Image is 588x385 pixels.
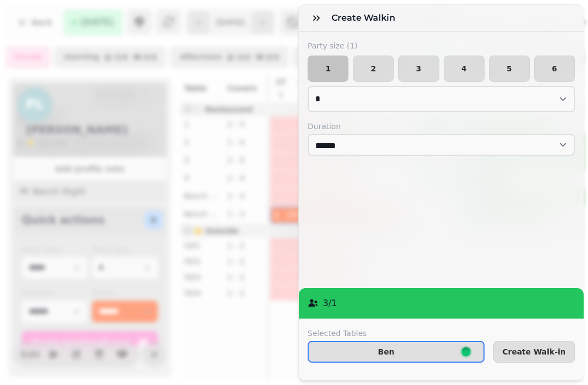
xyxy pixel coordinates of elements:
[534,56,575,82] button: 6
[453,65,475,72] span: 4
[308,341,485,363] button: Ben
[489,56,530,82] button: 5
[362,65,384,72] span: 2
[444,56,485,82] button: 4
[493,341,575,363] button: Create Walk-in
[308,56,348,82] button: 1
[398,56,439,82] button: 3
[308,328,485,339] label: Selected Tables
[323,297,337,310] p: 3 / 1
[308,40,575,51] label: Party size ( 1 )
[407,65,430,72] span: 3
[353,56,394,82] button: 2
[503,348,566,356] span: Create Walk-in
[332,11,400,25] h3: Create walkin
[498,65,520,72] span: 5
[317,65,339,72] span: 1
[378,348,394,356] p: Ben
[308,121,575,132] label: Duration
[543,65,566,72] span: 6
